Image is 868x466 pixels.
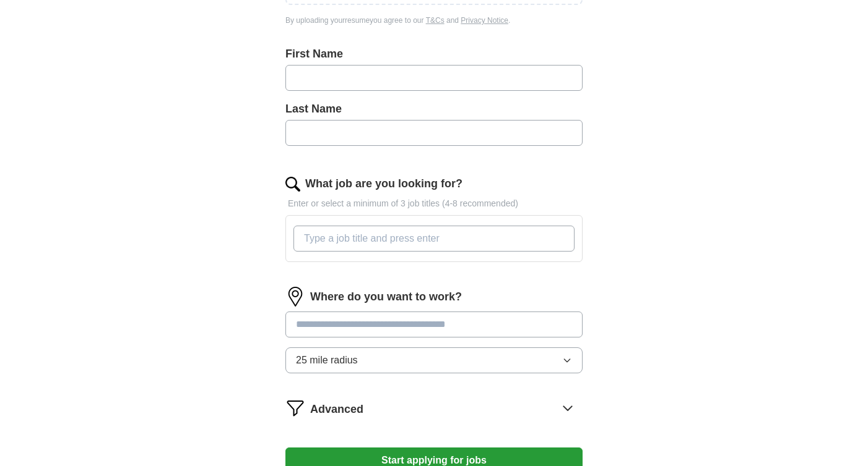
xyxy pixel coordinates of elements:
label: Where do you want to work? [310,289,462,305]
img: search.png [285,177,300,192]
a: T&Cs [426,16,445,25]
img: location.png [285,287,305,307]
span: Advanced [310,401,363,418]
div: By uploading your resume you agree to our and . [285,15,583,26]
img: filter [285,398,305,418]
span: 25 mile radius [296,353,358,368]
p: Enter or select a minimum of 3 job titles (4-8 recommended) [285,197,583,210]
label: What job are you looking for? [305,176,462,192]
button: 25 mile radius [285,347,583,373]
label: First Name [285,46,583,62]
input: Type a job title and press enter [293,226,575,252]
label: Last Name [285,101,583,117]
a: Privacy Notice [461,16,508,25]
